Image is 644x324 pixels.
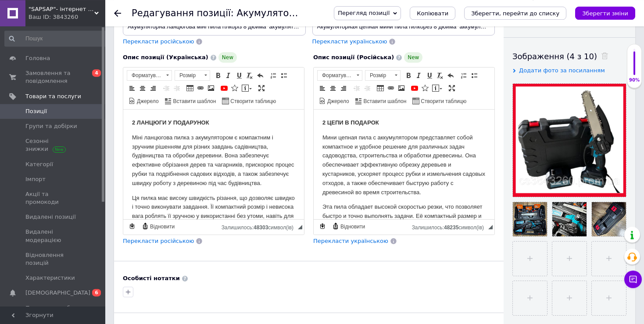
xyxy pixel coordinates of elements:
[444,224,458,231] span: 48235
[25,175,46,183] span: Імпорт
[25,289,90,297] span: [DEMOGRAPHIC_DATA]
[221,96,277,106] a: Створити таблицю
[25,304,81,320] span: Показники роботи компанії
[229,98,276,105] span: Створити таблицю
[354,96,408,106] a: Вставити шаблон
[447,83,457,93] a: Максимізувати
[582,10,628,17] i: Зберегти зміни
[29,5,94,13] span: "SAPSAP"- інтернет магазин
[431,83,444,93] a: Вставити повідомлення
[446,71,455,80] a: Повернути (Ctrl+Z)
[339,223,365,231] span: Відновити
[255,71,265,80] a: Повернути (Ctrl+Z)
[149,223,175,231] span: Відновити
[412,222,488,231] div: Кiлькiсть символiв
[172,98,216,105] span: Вставити шаблон
[127,221,137,231] a: Зробити резервну копію зараз
[123,18,306,36] input: Наприклад, H&M жіноча сукня зелена 38 розмір вечірня максі з блискітками
[25,54,50,62] span: Головна
[175,70,210,81] a: Розмір
[298,225,302,229] span: Потягніть для зміни розмірів
[175,71,201,80] span: Розмір
[318,221,327,231] a: Зробити резервну копію зараз
[245,71,254,80] a: Видалити форматування
[313,238,388,244] span: Перекласти українською
[471,10,559,17] i: Зберегти, перейти до списку
[519,67,605,74] span: Додати фото за посиланням
[318,96,351,106] a: Джерело
[127,83,137,93] a: По лівому краю
[9,10,86,16] strong: 2 ЛАНЦЮГИ У ПОДАРУНОК
[25,190,81,206] span: Акції та промокоди
[123,38,194,45] span: Перекласти російською
[314,110,494,219] iframe: Редактор, B5CD60C9-0625-421A-9404-BBE33C0C7AD9
[624,271,642,288] button: Чат з покупцем
[627,44,642,88] div: 90% Якість заповнення
[420,83,430,93] a: Вставити іконку
[317,70,362,81] a: Форматування
[224,71,233,80] a: Курсив (Ctrl+I)
[362,98,407,105] span: Вставити шаблон
[9,93,172,139] p: Эта пила обладает высокой скоростью резки, что позволяет быстро и точно выполнять задачи. Её комп...
[386,83,396,93] a: Вставити/Редагувати посилання (Ctrl+L)
[25,93,81,100] span: Товари та послуги
[365,71,392,80] span: Розмір
[114,10,121,17] div: Повернутися назад
[9,24,172,78] p: Міні ланцюгова пилка з акумулятором є компактним і зручним рішенням для різних завдань садівництв...
[148,83,158,93] a: По правому краю
[196,83,205,93] a: Вставити/Редагувати посилання (Ctrl+L)
[127,70,172,81] a: Форматування
[222,222,298,231] div: Кiлькiсть символiв
[123,54,208,61] span: Опис позиції (Українська)
[410,7,455,20] button: Копіювати
[25,160,53,168] span: Категорії
[25,137,81,153] span: Сезонні знижки
[92,69,101,77] span: 4
[268,71,278,80] a: Вставити/видалити нумерований список
[435,71,445,80] a: Видалити форматування
[127,96,160,106] a: Джерело
[25,251,81,267] span: Відновлення позицій
[25,213,76,221] span: Видалені позиції
[257,83,266,93] a: Максимізувати
[25,107,47,115] span: Позиції
[25,274,75,282] span: Характеристики
[318,83,327,93] a: По лівому краю
[414,71,424,80] a: Курсив (Ctrl+I)
[338,10,390,16] span: Перегляд позиції
[254,224,268,231] span: 48303
[417,10,448,17] span: Копіювати
[234,71,244,80] a: Підкреслений (Ctrl+U)
[411,96,468,106] a: Створити таблицю
[164,96,218,106] a: Вставити шаблон
[459,71,469,80] a: Вставити/видалити нумерований список
[25,69,81,85] span: Замовлення та повідомлення
[25,122,77,130] span: Групи та добірки
[9,84,172,121] p: Ця пилка має високу швидкість різання, що дозволяє швидко і точно виконувати завдання. Її компакт...
[123,238,194,244] span: Перекласти російською
[279,71,289,80] a: Вставити/видалити маркований список
[313,54,394,61] span: Опис позиції (Російська)
[488,225,493,229] span: Потягніть для зміни розмірів
[512,51,626,62] div: Зображення (4 з 10)
[397,83,406,93] a: Зображення
[352,83,361,93] a: Зменшити відступ
[312,18,495,36] input: Наприклад, H&M жіноча сукня зелена 38 розмір вечірня максі з блискітками
[140,221,176,231] a: Відновити
[213,71,223,80] a: Жирний (Ctrl+B)
[365,70,401,81] a: Розмір
[219,83,229,93] a: Додати відео з YouTube
[328,83,338,93] a: По центру
[376,83,385,93] a: Таблиця
[9,24,172,88] p: Мини цепная пила с аккумулятором представляет собой компактное и удобное решение для различных за...
[4,31,108,46] input: Пошук
[419,98,466,105] span: Створити таблицю
[425,71,434,80] a: Підкреслений (Ctrl+U)
[464,7,566,20] button: Зберегти, перейти до списку
[92,289,101,296] span: 6
[218,52,237,63] span: New
[25,228,81,244] span: Видалені модерацією
[318,71,354,80] span: Форматування
[627,77,641,83] div: 90%
[410,83,419,93] a: Додати відео з YouTube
